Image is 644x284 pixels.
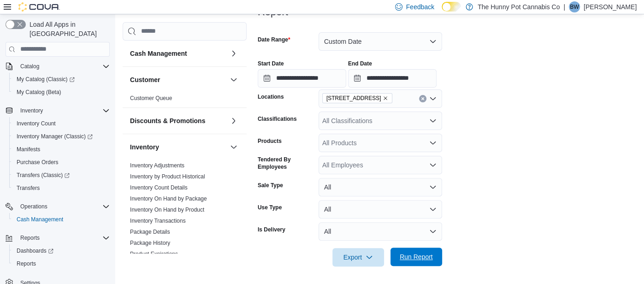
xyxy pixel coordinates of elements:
span: Package Details [130,228,170,235]
span: Cash Management [17,216,63,223]
span: Dashboards [13,245,110,256]
span: Catalog [20,63,39,70]
a: Transfers [13,183,43,194]
button: Inventory [2,104,113,117]
a: Inventory Manager (Classic) [9,130,113,143]
button: Reports [2,231,113,244]
label: Locations [258,93,284,101]
div: Bonnie Wong [569,1,580,12]
p: | [563,1,565,12]
span: My Catalog (Beta) [17,89,61,96]
button: Transfers [9,182,113,195]
input: Press the down key to open a popover containing a calendar. [258,69,346,88]
span: Feedback [406,2,434,12]
p: [PERSON_NAME] [584,1,637,12]
a: Inventory Count Details [130,184,188,190]
button: Reports [9,257,113,270]
button: Catalog [17,61,43,72]
button: Open list of options [429,139,437,147]
button: My Catalog (Beta) [9,86,113,99]
span: Purchase Orders [17,159,59,166]
button: Discounts & Promotions [130,116,226,125]
span: Inventory On Hand by Package [130,195,207,202]
span: Transfers [17,184,40,192]
span: Inventory Adjustments [130,161,184,169]
span: Transfers (Classic) [17,172,70,179]
span: Dashboards [17,247,53,254]
a: Product Expirations [130,250,178,257]
span: Cash Management [13,214,110,225]
label: Tendered By Employees [258,156,315,171]
label: Use Type [258,204,282,211]
div: Customer [123,92,247,107]
a: Reports [13,258,40,269]
a: Package History [130,239,170,246]
span: Operations [20,203,47,210]
span: Reports [17,232,110,243]
a: Inventory Transactions [130,217,186,224]
span: Inventory [20,107,43,114]
span: Package History [130,239,170,246]
a: Transfers (Classic) [9,169,113,182]
a: Dashboards [13,245,57,256]
button: All [319,178,442,196]
button: All [319,222,442,241]
span: Reports [13,258,110,269]
h3: Inventory [130,142,159,151]
button: Export [332,248,384,266]
button: Customer [228,74,239,85]
button: Cash Management [228,47,239,59]
a: Cash Management [13,214,67,225]
span: 2591 Yonge St [322,93,393,103]
span: Inventory by Product Historical [130,172,205,180]
span: Run Report [400,252,433,261]
button: Open list of options [429,117,437,124]
span: Inventory [17,105,110,116]
span: Inventory On Hand by Product [130,206,204,213]
a: Inventory Count [13,118,59,129]
span: Inventory Manager (Classic) [13,131,110,142]
span: My Catalog (Classic) [17,76,75,83]
a: Transfers (Classic) [13,170,73,181]
span: Inventory Manager (Classic) [17,133,93,140]
button: Open list of options [429,161,437,169]
p: The Hunny Pot Cannabis Co [478,1,560,12]
span: Manifests [13,144,110,155]
span: Inventory Count [17,120,56,127]
button: Custom Date [319,32,442,51]
span: Purchase Orders [13,157,110,168]
input: Press the down key to open a popover containing a calendar. [348,69,437,88]
h3: Cash Management [130,48,187,58]
a: Customer Queue [130,95,172,101]
button: Manifests [9,143,113,156]
span: Transfers [13,183,110,194]
span: [STREET_ADDRESS] [326,94,381,103]
button: Purchase Orders [9,156,113,169]
h3: Customer [130,75,160,84]
span: Reports [17,260,36,267]
button: Inventory [228,141,239,152]
span: Customer Queue [130,94,172,101]
span: Reports [20,234,40,242]
button: Operations [2,200,113,213]
span: Transfers (Classic) [13,170,110,181]
label: Sale Type [258,182,283,189]
span: My Catalog (Beta) [13,87,110,98]
label: Classifications [258,115,297,123]
a: Purchase Orders [13,157,62,168]
span: Inventory Count Details [130,183,188,191]
button: Inventory [17,105,47,116]
span: Inventory Count [13,118,110,129]
button: Operations [17,201,51,212]
label: End Date [348,60,372,67]
span: BW [570,1,579,12]
button: Cash Management [130,48,226,58]
a: Inventory by Product Historical [130,173,205,179]
span: Product Expirations [130,250,178,257]
button: Cash Management [9,213,113,226]
a: Inventory Manager (Classic) [13,131,96,142]
span: Manifests [17,146,40,153]
label: Start Date [258,60,284,67]
button: Customer [130,75,226,84]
